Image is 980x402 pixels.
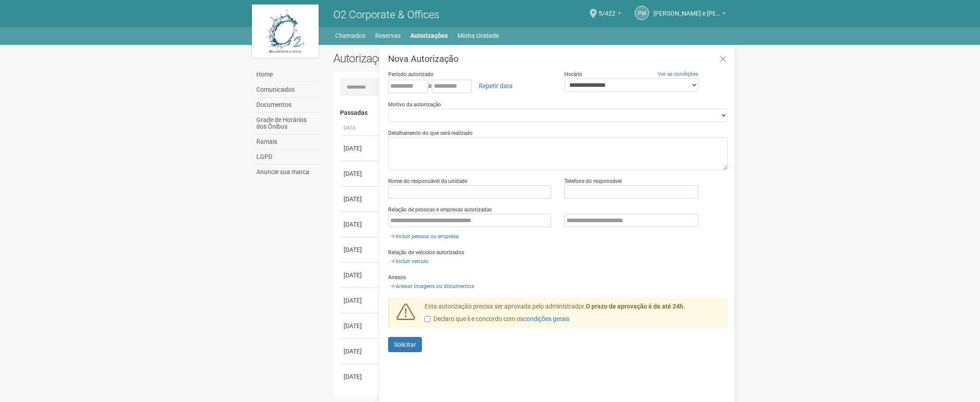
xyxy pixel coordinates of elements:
[344,220,377,229] div: [DATE]
[564,177,622,185] label: Telefone do responsável
[388,70,433,78] label: Período autorizado
[344,347,377,356] div: [DATE]
[344,296,377,305] div: [DATE]
[388,177,467,185] label: Nome do responsável da unidade
[388,273,406,281] label: Anexos
[635,6,649,20] a: PM
[252,4,319,58] img: logo.jpg
[254,113,320,134] a: Grade de Horários dos Ônibus
[388,129,473,137] label: Detalhamento do que será realizado
[254,67,320,82] a: Home
[344,321,377,330] div: [DATE]
[653,1,720,17] span: Pedro Miguel Lauria Meira e Sá
[586,303,685,310] strong: O prazo de aprovação é de até 24h.
[394,341,416,348] span: Solicitar
[388,206,492,214] label: Relação de pessoas e empresas autorizadas
[599,1,616,17] span: 5/422
[388,101,441,109] label: Motivo da autorização
[388,281,477,291] a: Anexar imagens ou documentos
[375,29,401,42] a: Reservas
[254,165,320,179] a: Anuncie sua marca
[333,8,439,21] span: O2 Corporate & Offices
[254,150,320,165] a: LGPD
[388,54,728,63] h3: Nova Autorização
[388,231,462,241] a: Incluir pessoa ou empresa
[425,316,430,322] input: Declaro que li e concordo com oscondições gerais
[410,29,448,42] a: Autorizações
[388,337,422,352] button: Solicitar
[344,144,377,153] div: [DATE]
[388,248,464,256] label: Relação de veículos autorizados
[254,97,320,113] a: Documentos
[254,82,320,97] a: Comunicados
[344,372,377,381] div: [DATE]
[340,110,721,116] h4: Passadas
[344,195,377,203] div: [DATE]
[523,315,570,322] a: condições gerais
[458,29,499,42] a: Minha Unidade
[344,245,377,254] div: [DATE]
[599,11,621,18] a: 5/422
[344,271,377,280] div: [DATE]
[344,169,377,178] div: [DATE]
[335,29,365,42] a: Chamados
[418,302,728,328] div: Esta autorização precisa ser aprovada pelo administrador.
[473,78,518,93] a: Repetir data
[658,71,698,77] a: Ver as condições
[254,134,320,150] a: Ramais
[388,256,431,266] a: Incluir veículo
[333,52,524,65] h2: Autorizações
[340,121,380,136] th: Data
[564,70,582,78] label: Horário
[388,78,551,93] div: a
[425,315,570,324] label: Declaro que li e concordo com os
[653,11,726,18] a: [PERSON_NAME] e [PERSON_NAME]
